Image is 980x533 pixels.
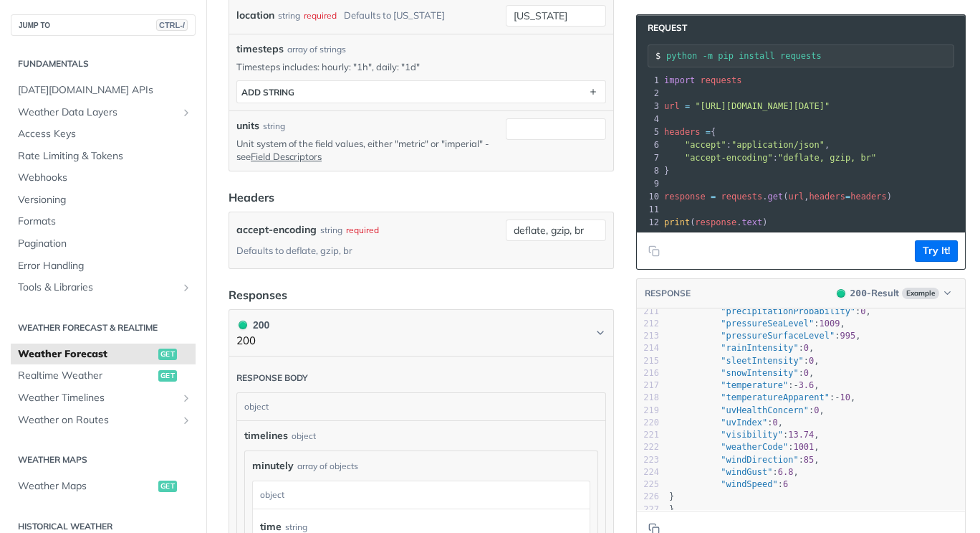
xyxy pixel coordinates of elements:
label: location [236,5,274,26]
span: Example [902,288,939,299]
span: 0 [773,418,778,428]
span: "precipitationProbability" [721,306,855,316]
div: 1 [637,74,661,87]
span: : , [669,455,820,465]
span: Request [640,22,687,34]
span: : , [669,380,820,390]
span: - [835,392,840,402]
div: 223 [637,454,659,466]
span: get [158,370,177,382]
button: ADD string [237,81,605,103]
span: : , [669,306,871,316]
span: : , [669,331,860,341]
span: Access Keys [18,127,192,141]
span: 200 [239,321,247,329]
h2: Fundamentals [11,57,196,70]
a: Weather TimelinesShow subpages for Weather Timelines [11,387,196,409]
span: }, [669,504,680,514]
div: 211 [637,306,659,318]
span: response [664,192,706,202]
span: 0 [804,368,809,378]
div: 200 [236,317,269,333]
div: object [292,430,316,443]
span: "windGust" [721,467,772,477]
span: import [664,75,695,85]
span: : [669,479,788,489]
button: Show subpages for Weather Data Layers [181,107,192,118]
div: object [253,481,586,509]
span: : , [669,319,845,329]
span: "windDirection" [721,455,798,465]
span: minutely [252,458,294,473]
span: headers [850,192,887,202]
span: text [741,217,762,227]
button: 200 200200 [236,317,606,349]
div: 216 [637,367,659,379]
span: "accept" [685,140,726,150]
span: Weather Maps [18,479,155,494]
div: Response body [236,372,308,384]
a: Weather on RoutesShow subpages for Weather on Routes [11,410,196,431]
span: Tools & Libraries [18,280,177,295]
div: 12 [637,216,661,229]
span: url [664,101,680,111]
div: string [278,5,300,26]
h2: Weather Maps [11,453,196,466]
span: Weather Forecast [18,347,155,362]
span: Weather on Routes [18,413,177,428]
span: 0 [804,343,809,353]
a: Weather Data LayersShow subpages for Weather Data Layers [11,102,196,123]
a: Tools & LibrariesShow subpages for Tools & Libraries [11,277,196,298]
div: 6 [637,138,661,151]
span: "weatherCode" [721,442,788,452]
label: accept-encoding [236,220,317,240]
span: 200 [837,289,845,298]
div: 7 [637,151,661,164]
div: Headers [229,189,274,206]
button: JUMP TOCTRL-/ [11,14,196,36]
span: : , [669,392,855,402]
a: Weather Forecastget [11,344,196,365]
span: "visibility" [721,430,783,440]
span: = [711,192,716,202]
span: url [788,192,804,202]
span: 6 [783,479,788,489]
div: ADD string [241,87,294,98]
div: 5 [637,126,661,138]
div: object [237,393,602,420]
h2: Weather Forecast & realtime [11,321,196,334]
button: Show subpages for Weather Timelines [181,392,192,404]
span: 13.74 [788,430,814,440]
a: Rate Limiting & Tokens [11,146,196,167]
span: get [158,349,177,360]
input: Request instructions [666,51,953,61]
div: array of strings [287,43,346,56]
span: - [793,380,798,390]
span: : [664,153,876,163]
span: } [664,166,669,176]
span: { [664,127,716,137]
a: Webhooks [11,167,196,189]
div: required [346,220,379,240]
span: "temperature" [721,380,788,390]
span: : , [669,405,825,415]
div: 2 [637,87,661,100]
span: : , [669,356,820,366]
span: : , [669,418,783,428]
div: Defaults to deflate, gzip, br [236,240,352,261]
p: 200 [236,333,269,349]
span: requests [721,192,763,202]
span: "temperatureApparent" [721,392,830,402]
span: "[URL][DOMAIN_NAME][DATE]" [695,101,830,111]
div: 224 [637,466,659,478]
span: Rate Limiting & Tokens [18,149,192,164]
a: Realtime Weatherget [11,365,196,387]
a: Weather Mapsget [11,476,196,497]
span: 995 [840,331,855,341]
a: Versioning [11,189,196,211]
div: 220 [637,417,659,429]
span: Versioning [18,193,192,207]
span: response [695,217,736,227]
div: 212 [637,318,659,330]
span: : , [669,430,820,440]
